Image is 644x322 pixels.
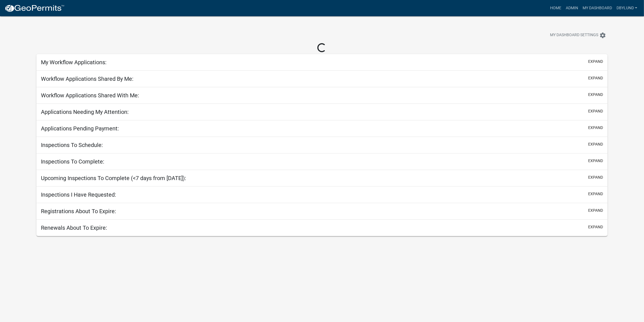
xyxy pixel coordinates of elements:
span: My Dashboard Settings [550,32,598,39]
h5: Renewals About To Expire: [41,224,107,231]
button: expand [588,158,603,164]
h5: Workflow Applications Shared By Me: [41,75,133,82]
button: My Dashboard Settingssettings [546,30,611,41]
a: My Dashboard [580,3,614,13]
h5: Inspections To Complete: [41,158,104,165]
button: expand [588,224,603,230]
button: expand [588,125,603,131]
h5: Applications Pending Payment: [41,125,119,132]
button: expand [588,141,603,147]
a: Admin [564,3,580,13]
a: Home [548,3,564,13]
h5: Inspections I Have Requested: [41,191,116,198]
button: expand [588,208,603,213]
button: expand [588,92,603,98]
button: expand [588,108,603,114]
a: dbylund [614,3,640,13]
button: expand [588,75,603,81]
h5: Workflow Applications Shared With Me: [41,92,139,99]
button: expand [588,174,603,180]
button: expand [588,59,603,65]
h5: My Workflow Applications: [41,59,107,66]
h5: Inspections To Schedule: [41,142,103,148]
h5: Applications Needing My Attention: [41,109,129,115]
h5: Registrations About To Expire: [41,208,116,215]
button: expand [588,191,603,197]
i: settings [599,32,606,39]
h5: Upcoming Inspections To Complete (<7 days from [DATE]): [41,175,186,181]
